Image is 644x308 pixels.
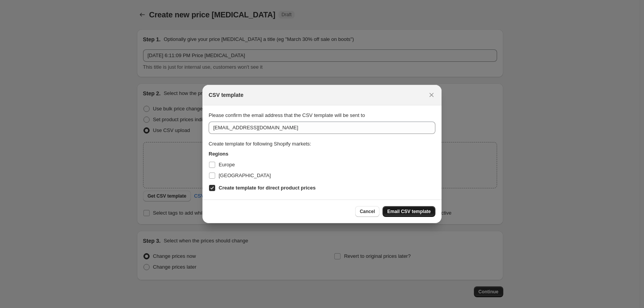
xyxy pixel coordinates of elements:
span: [GEOGRAPHIC_DATA] [219,173,271,178]
span: Europe [219,162,235,168]
h2: CSV template [209,91,243,99]
button: Email CSV template [383,206,435,217]
button: Cancel [355,206,379,217]
span: Please confirm the email address that the CSV template will be sent to [209,112,365,118]
b: Create template for direct product prices [219,185,315,191]
span: Email CSV template [387,208,431,215]
span: Cancel [360,208,375,215]
h3: Regions [209,150,435,158]
button: Close [426,90,437,100]
div: Create template for following Shopify markets: [209,140,435,148]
